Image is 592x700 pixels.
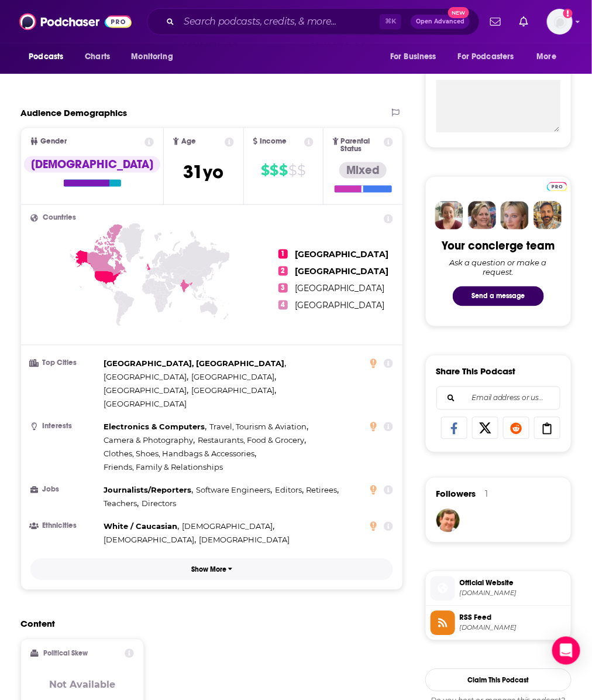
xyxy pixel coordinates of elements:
span: Followers [436,489,476,500]
span: $ [288,161,297,180]
div: 1 [486,489,488,500]
button: open menu [450,46,531,68]
span: Electronics & Computers [104,422,205,432]
span: , [104,534,196,547]
span: , [104,484,193,497]
h3: Not Available [49,679,115,691]
h2: Audience Demographics [20,107,127,118]
span: Income [260,138,287,145]
span: Open Advanced [416,19,464,25]
span: $ [261,161,269,180]
button: Send a message [453,286,544,306]
span: retailtechpodcast.com [460,624,566,633]
span: , [191,384,276,398]
span: Directors [142,499,176,508]
a: Show notifications dropdown [486,12,505,32]
span: [GEOGRAPHIC_DATA] [104,386,187,395]
svg: Add a profile image [563,9,573,18]
h3: Ethnicities [30,523,99,530]
span: , [104,371,188,384]
h2: Political Skew [43,650,88,658]
img: Podchaser Pro [547,182,567,192]
span: , [307,484,339,497]
span: Age [181,138,196,145]
span: , [275,484,304,497]
a: Charts [77,46,117,68]
h3: Interests [30,423,99,431]
span: $ [279,161,287,180]
span: [GEOGRAPHIC_DATA] [191,386,274,395]
span: [GEOGRAPHIC_DATA] [295,267,388,277]
a: Share on Reddit [503,417,529,439]
img: User Profile [547,9,573,35]
span: 1 [278,250,288,259]
span: 31 yo [183,161,223,184]
span: [DEMOGRAPHIC_DATA] [199,535,290,545]
div: Search podcasts, credits, & more... [147,8,480,35]
input: Email address or username... [446,387,550,409]
span: Journalists/Reporters [104,486,191,495]
span: Restaurants, Food & Grocery [198,436,304,445]
a: Show notifications dropdown [515,12,533,32]
button: open menu [529,46,572,68]
span: , [209,421,308,434]
span: RSS Feed [460,613,566,623]
span: , [198,434,306,448]
span: Official Website [460,578,566,589]
a: Pro website [547,180,567,192]
span: For Business [390,49,436,65]
span: Monitoring [131,49,173,65]
a: Share on Facebook [441,417,467,439]
h3: Jobs [30,486,99,494]
span: , [191,371,276,384]
span: For Podcasters [458,49,514,65]
span: 3 [278,284,288,293]
span: Travel, Tourism & Aviation [209,422,307,432]
span: Teachers [104,499,137,508]
span: Software Engineers [196,486,270,495]
span: New [448,7,469,18]
span: 2 [278,267,288,276]
span: [GEOGRAPHIC_DATA] [295,250,388,260]
div: Mixed [339,162,387,179]
span: 4 [278,301,288,310]
div: Your concierge team [442,239,555,254]
div: Open Intercom Messenger [552,637,580,665]
span: Parental Status [341,138,382,153]
span: , [104,497,139,511]
span: [GEOGRAPHIC_DATA] [191,373,274,382]
img: Jon Profile [534,202,562,230]
h3: Top Cities [30,360,99,367]
img: Jules Profile [501,202,529,230]
img: JeffPR [436,509,460,532]
span: Retirees [307,486,338,495]
a: Share on X/Twitter [472,417,498,439]
span: [GEOGRAPHIC_DATA] [295,284,384,294]
button: Claim This Podcast [425,669,572,692]
img: Barbara Profile [468,202,496,230]
span: Countries [43,214,76,222]
span: [DEMOGRAPHIC_DATA] [182,522,273,531]
img: Podchaser - Follow, Share and Rate Podcasts [19,11,132,33]
span: Friends, Family & Relationships [104,463,223,472]
span: , [196,484,272,497]
span: , [104,448,256,461]
span: Camera & Photography [104,436,193,445]
span: Podcasts [29,49,63,65]
span: , [104,434,195,448]
span: [GEOGRAPHIC_DATA] [104,373,187,382]
button: Show More [30,559,393,581]
span: Logged in as saraatspark [547,9,573,35]
span: , [104,384,188,398]
span: [DEMOGRAPHIC_DATA] [104,535,194,545]
h2: Content [20,619,394,630]
span: Gender [40,138,67,145]
span: Clothes, Shoes, Handbags & Accessories [104,449,254,459]
div: Search followers [436,387,560,410]
span: retailtechpodcast.com [460,589,566,598]
span: Editors [275,486,302,495]
a: Copy Link [534,417,560,439]
span: [GEOGRAPHIC_DATA] [104,399,187,409]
